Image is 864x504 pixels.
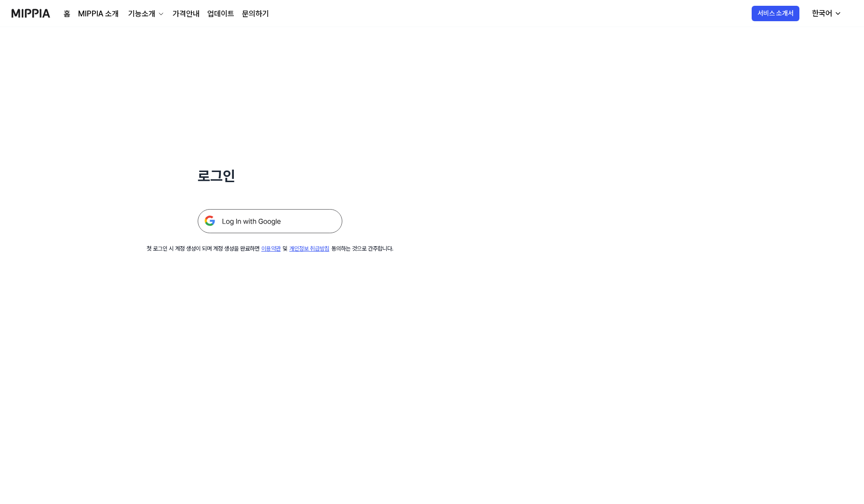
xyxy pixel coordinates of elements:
[126,8,165,20] button: 기능소개
[78,8,119,20] a: MIPPIA 소개
[173,8,200,20] a: 가격안내
[207,8,234,20] a: 업데이트
[198,209,342,233] img: 구글 로그인 버튼
[261,245,281,252] a: 이용약관
[752,6,799,21] button: 서비스 소개서
[64,8,70,20] a: 홈
[198,166,342,186] h1: 로그인
[126,8,157,20] div: 기능소개
[289,245,329,252] a: 개인정보 취급방침
[147,245,393,253] div: 첫 로그인 시 계정 생성이 되며 계정 생성을 완료하면 및 동의하는 것으로 간주합니다.
[804,4,848,23] button: 한국어
[242,8,269,20] a: 문의하기
[810,8,834,19] div: 한국어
